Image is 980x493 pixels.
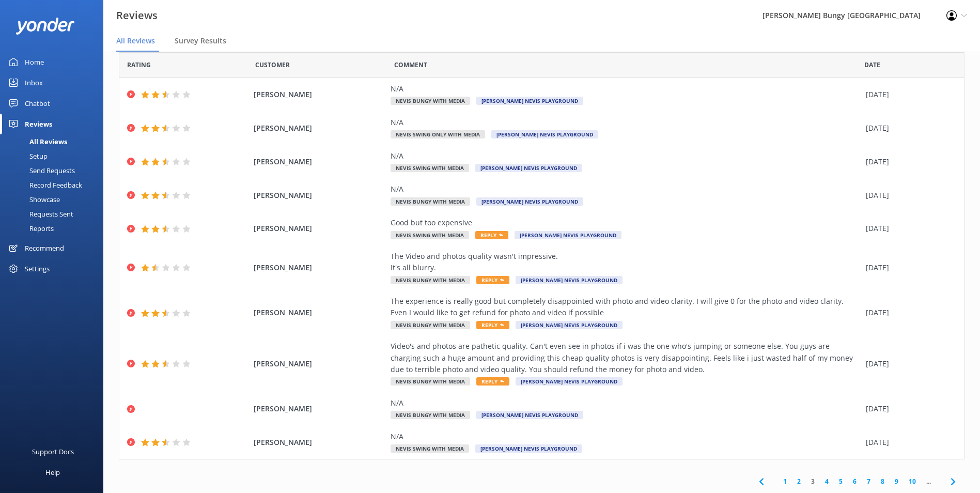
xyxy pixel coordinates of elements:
span: Nevis Swing with Media [391,231,469,239]
span: [PERSON_NAME] Nevis Playground [516,377,623,386]
span: [PERSON_NAME] Nevis Playground [475,444,582,453]
div: Reports [6,221,54,236]
span: [PERSON_NAME] Nevis Playground [515,231,621,239]
span: [PERSON_NAME] [254,358,385,369]
span: Nevis Bungy with Media [391,197,470,206]
span: Nevis Bungy with Media [391,377,470,386]
div: Requests Sent [6,207,73,221]
a: Send Requests [6,163,103,178]
a: Record Feedback [6,178,103,192]
div: Record Feedback [6,178,82,192]
span: [PERSON_NAME] [254,403,385,414]
span: [PERSON_NAME] [254,437,385,448]
a: 4 [820,476,834,486]
span: Date [255,60,290,70]
div: [DATE] [866,403,951,414]
span: Reply [476,377,509,386]
div: [DATE] [866,437,951,448]
a: 8 [876,476,890,486]
span: Date [127,60,151,70]
div: [DATE] [866,223,951,234]
span: [PERSON_NAME] [254,89,385,100]
a: 7 [862,476,876,486]
div: The Video and photos quality wasn't impressive. It's all blurry. [391,251,861,274]
span: Reply [476,276,509,284]
div: N/A [391,150,861,162]
div: Support Docs [32,441,74,462]
a: 5 [834,476,848,486]
div: Reviews [25,114,52,134]
span: Nevis Bungy with Media [391,97,470,105]
span: [PERSON_NAME] Nevis Playground [516,276,623,284]
div: [DATE] [866,122,951,134]
div: Setup [6,149,48,163]
span: Date [864,60,880,70]
a: 2 [792,476,806,486]
span: [PERSON_NAME] Nevis Playground [475,164,582,172]
span: Reply [475,231,508,239]
span: Nevis Bungy with Media [391,321,470,329]
div: [DATE] [866,262,951,273]
a: All Reviews [6,134,103,149]
span: [PERSON_NAME] [254,223,385,234]
span: [PERSON_NAME] Nevis Playground [476,197,583,206]
span: [PERSON_NAME] [254,122,385,134]
div: [DATE] [866,190,951,201]
a: 10 [904,476,921,486]
img: yonder-white-logo.png [15,18,75,35]
div: [DATE] [866,156,951,167]
span: Nevis Bungy with Media [391,411,470,419]
span: [PERSON_NAME] Nevis Playground [476,97,583,105]
span: Nevis Swing with Media [391,164,469,172]
div: Inbox [25,72,43,93]
div: Video's and photos are pathetic quality. Can't even see in photos if i was the one who's jumping ... [391,341,861,375]
span: Reply [476,321,509,329]
a: Requests Sent [6,207,103,221]
div: N/A [391,431,861,442]
div: [DATE] [866,358,951,369]
div: All Reviews [6,134,67,149]
div: N/A [391,183,861,195]
div: N/A [391,397,861,409]
span: [PERSON_NAME] Nevis Playground [476,411,583,419]
a: 9 [890,476,904,486]
div: Home [25,52,44,72]
a: 6 [848,476,862,486]
h3: Reviews [116,7,158,24]
div: Help [45,462,60,483]
span: ... [921,476,936,486]
div: Recommend [25,238,64,258]
span: [PERSON_NAME] [254,190,385,201]
div: Showcase [6,192,60,207]
div: [DATE] [866,89,951,100]
div: Settings [25,258,50,279]
a: 1 [778,476,792,486]
div: The experience is really good but completely disappointed with photo and video clarity. I will gi... [391,296,861,319]
div: N/A [391,83,861,95]
div: Send Requests [6,163,75,178]
a: Showcase [6,192,103,207]
span: Nevis Swing Only with Media [391,130,485,138]
span: [PERSON_NAME] [254,156,385,167]
a: 3 [806,476,820,486]
div: N/A [391,117,861,128]
a: Setup [6,149,103,163]
div: Chatbot [25,93,50,114]
span: [PERSON_NAME] [254,262,385,273]
span: [PERSON_NAME] [254,307,385,318]
span: [PERSON_NAME] Nevis Playground [516,321,623,329]
div: [DATE] [866,307,951,318]
a: Reports [6,221,103,236]
span: Question [394,60,427,70]
span: Nevis Bungy with Media [391,276,470,284]
div: Good but too expensive [391,217,861,228]
span: All Reviews [116,36,155,46]
span: Nevis Swing with Media [391,444,469,453]
span: [PERSON_NAME] Nevis Playground [491,130,598,138]
span: Survey Results [175,36,226,46]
